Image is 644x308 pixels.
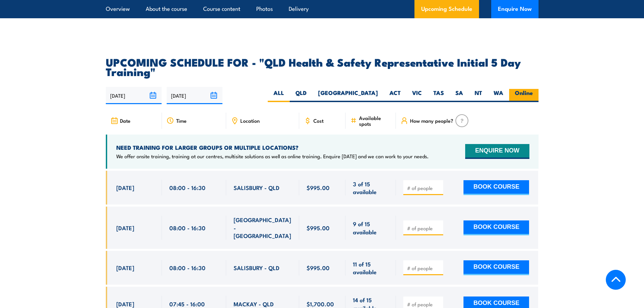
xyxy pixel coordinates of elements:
input: # of people [407,301,441,308]
input: # of people [407,265,441,271]
button: ENQUIRE NOW [465,144,529,159]
span: [GEOGRAPHIC_DATA] - [GEOGRAPHIC_DATA] [234,216,292,239]
h2: UPCOMING SCHEDULE FOR - "QLD Health & Safety Representative Initial 5 Day Training" [106,57,539,76]
p: We offer onsite training, training at our centres, multisite solutions as well as online training... [116,153,429,160]
span: $995.00 [307,184,330,191]
span: $1,700.00 [307,300,334,308]
span: Cost [313,118,324,123]
span: [DATE] [116,264,134,271]
h4: NEED TRAINING FOR LARGER GROUPS OR MULTIPLE LOCATIONS? [116,144,429,151]
span: SALISBURY - QLD [234,264,280,271]
span: [DATE] [116,300,134,308]
span: 3 of 15 available [353,180,388,196]
span: How many people? [410,118,453,123]
label: [GEOGRAPHIC_DATA] [312,89,384,102]
button: BOOK COURSE [463,180,529,195]
span: [DATE] [116,224,134,232]
label: QLD [290,89,312,102]
span: 08:00 - 16:30 [169,184,206,191]
span: 07:45 - 16:00 [169,300,205,308]
span: Available spots [359,115,391,126]
label: SA [450,89,469,102]
button: BOOK COURSE [463,260,529,275]
button: BOOK COURSE [463,220,529,235]
input: # of people [407,185,441,191]
span: 08:00 - 16:30 [169,224,206,232]
label: Online [509,89,539,102]
input: # of people [407,225,441,232]
span: SALISBURY - QLD [234,184,280,191]
label: NT [469,89,488,102]
span: $995.00 [307,264,330,271]
label: TAS [428,89,450,102]
label: VIC [406,89,428,102]
span: 9 of 15 available [353,220,388,236]
span: [DATE] [116,184,134,191]
label: ALL [268,89,290,102]
span: Date [120,118,130,123]
span: $995.00 [307,224,330,232]
span: 08:00 - 16:30 [169,264,206,271]
label: ACT [384,89,406,102]
span: 11 of 15 available [353,260,388,276]
span: Time [176,118,187,123]
label: WA [488,89,509,102]
span: Location [240,118,260,123]
span: MACKAY - QLD [234,300,274,308]
input: To date [167,87,222,104]
input: From date [106,87,162,104]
